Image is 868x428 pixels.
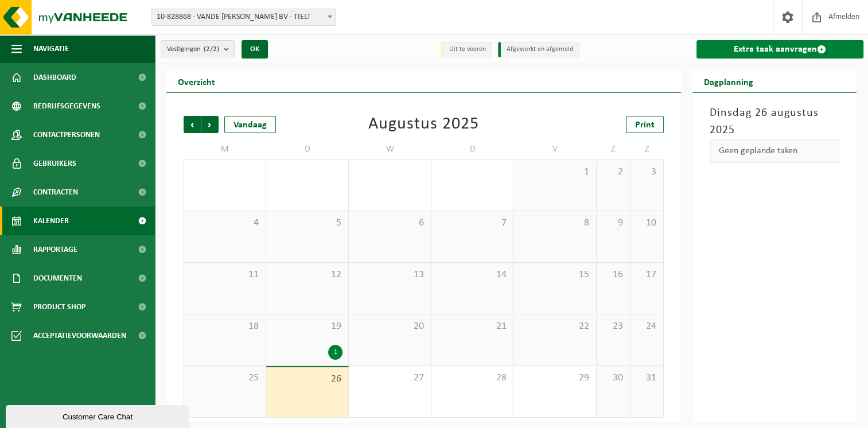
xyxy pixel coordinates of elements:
[498,42,579,57] li: Afgewerkt en afgemeld
[33,321,126,350] span: Acceptatievoorwaarden
[201,116,219,133] span: Volgende
[33,120,100,149] span: Contactpersonen
[224,116,276,133] div: Vandaag
[630,139,664,159] td: Z
[190,269,260,281] span: 11
[328,345,342,360] div: 1
[349,139,431,159] td: W
[152,9,336,25] span: 10-828868 - VANDE VOORDE FREDERIK BV - TIELT
[437,320,508,333] span: 21
[272,373,342,386] span: 26
[520,166,590,178] span: 1
[602,372,624,384] span: 30
[272,217,342,229] span: 5
[204,45,219,53] count: (2/2)
[636,269,658,281] span: 17
[710,139,839,163] div: Geen geplande taken
[272,269,342,281] span: 12
[636,372,658,384] span: 31
[692,70,765,92] h2: Dagplanning
[441,42,492,57] li: Uit te voeren
[355,320,425,333] span: 20
[437,217,508,229] span: 7
[33,63,76,92] span: Dashboard
[602,166,624,178] span: 2
[437,372,508,384] span: 28
[636,320,658,333] span: 24
[635,120,655,130] span: Print
[6,403,192,428] iframe: chat widget
[190,217,260,229] span: 4
[33,149,76,178] span: Gebruikers
[33,293,85,321] span: Product Shop
[602,217,624,229] span: 9
[33,178,78,207] span: Contracten
[151,9,336,26] span: 10-828868 - VANDE VOORDE FREDERIK BV - TIELT
[190,372,260,384] span: 25
[520,372,590,384] span: 29
[184,116,201,133] span: Vorige
[355,269,425,281] span: 13
[167,41,219,58] span: Vestigingen
[242,40,268,59] button: OK
[272,320,342,333] span: 19
[184,139,266,159] td: M
[33,34,69,63] span: Navigatie
[636,166,658,178] span: 3
[33,207,69,235] span: Kalender
[437,269,508,281] span: 14
[696,40,863,59] a: Extra taak aanvragen
[597,139,630,159] td: Z
[190,320,260,333] span: 18
[431,139,514,159] td: D
[514,139,597,159] td: V
[33,235,77,264] span: Rapportage
[166,70,227,92] h2: Overzicht
[710,104,839,139] h3: Dinsdag 26 augustus 2025
[626,116,664,133] a: Print
[161,40,235,57] button: Vestigingen(2/2)
[520,269,590,281] span: 15
[266,139,349,159] td: D
[636,217,658,229] span: 10
[368,116,479,133] div: Augustus 2025
[520,217,590,229] span: 8
[602,320,624,333] span: 23
[33,264,82,293] span: Documenten
[520,320,590,333] span: 22
[355,372,425,384] span: 27
[602,269,624,281] span: 16
[33,92,100,120] span: Bedrijfsgegevens
[355,217,425,229] span: 6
